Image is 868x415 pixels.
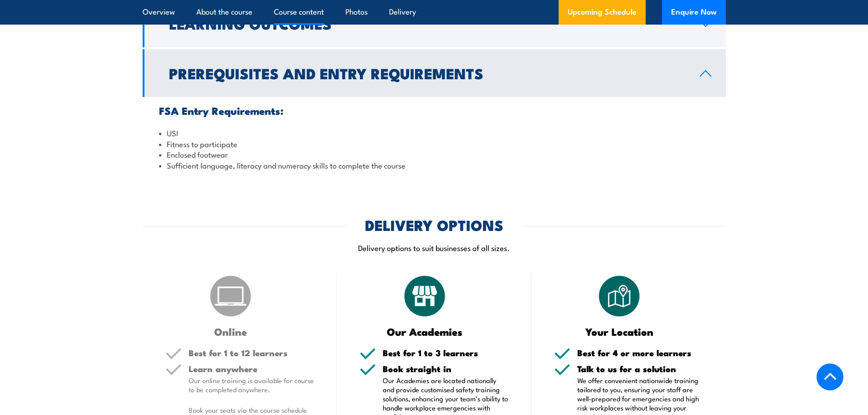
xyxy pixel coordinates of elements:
[577,348,703,357] h5: Best for 4 or more learners
[383,348,508,357] h5: Best for 1 to 3 learners
[360,326,490,337] h3: Our Academies
[165,326,296,337] h3: Online
[159,128,709,138] li: USI
[159,160,709,170] li: Sufficient language, literacy and numeracy skills to complete the course
[365,218,503,231] h2: DELIVERY OPTIONS
[169,17,685,30] h2: Learning Outcomes
[159,105,709,116] h3: FSA Entry Requirements:
[189,348,314,357] h5: Best for 1 to 12 learners
[169,67,685,79] h2: Prerequisites and Entry Requirements
[189,376,314,394] p: Our online training is available for course to be completed anywhere.
[143,49,726,97] a: Prerequisites and Entry Requirements
[189,364,314,373] h5: Learn anywhere
[554,326,685,337] h3: Your Location
[159,149,709,159] li: Enclosed footwear
[159,138,709,149] li: Fitness to participate
[577,364,703,373] h5: Talk to us for a solution
[143,242,726,253] p: Delivery options to suit businesses of all sizes.
[383,364,508,373] h5: Book straight in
